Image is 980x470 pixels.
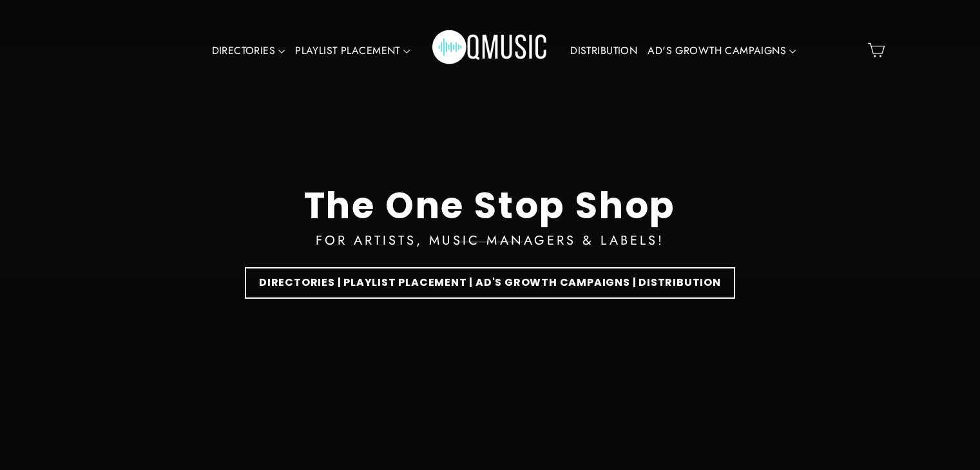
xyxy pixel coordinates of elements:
[565,36,642,66] a: DISTRIBUTION
[166,13,814,88] div: Primary
[304,184,677,227] div: The One Stop Shop
[316,230,664,251] div: FOR ARTISTS, MUSIC MANAGERS & LABELS!
[245,267,735,299] a: DIRECTORIES | PLAYLIST PLACEMENT | AD'S GROWTH CAMPAIGNS | DISTRIBUTION
[207,36,291,66] a: DIRECTORIES
[290,36,415,66] a: PLAYLIST PLACEMENT
[642,36,801,66] a: AD'S GROWTH CAMPAIGNS
[432,21,548,79] img: Q Music Promotions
